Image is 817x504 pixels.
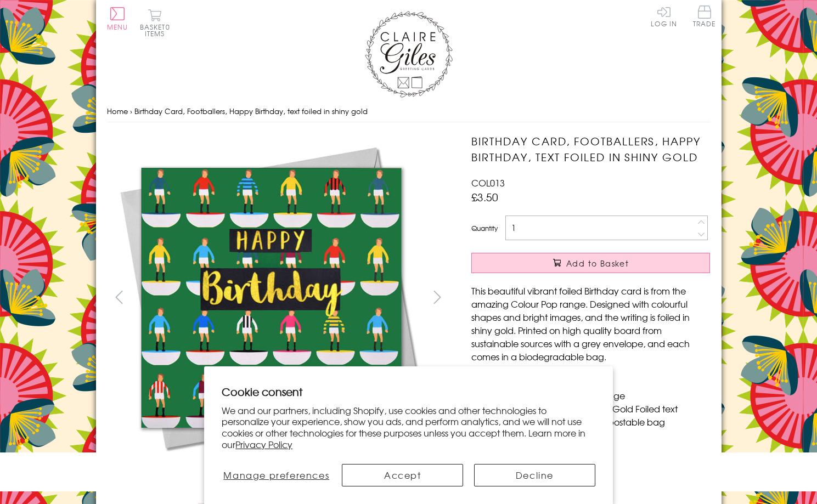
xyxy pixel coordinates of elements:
[471,284,710,363] p: This beautiful vibrant foiled Birthday card is from the amazing Colour Pop range. Designed with c...
[471,189,498,205] span: £3.50
[107,22,128,32] span: Menu
[222,405,595,450] p: We and our partners, including Shopify, use cookies and other technologies to personalize your ex...
[140,9,170,37] button: Basket0 items
[130,106,132,116] span: ›
[471,253,710,273] button: Add to Basket
[566,258,629,269] span: Add to Basket
[106,133,436,462] img: Birthday Card, Footballers, Happy Birthday, text foiled in shiny gold
[107,7,128,30] button: Menu
[471,176,505,189] span: COL013
[425,285,449,309] button: next
[134,106,368,116] span: Birthday Card, Footballers, Happy Birthday, text foiled in shiny gold
[365,11,453,98] img: Claire Giles Greetings Cards
[474,464,595,486] button: Decline
[471,223,498,233] label: Quantity
[471,133,710,165] h1: Birthday Card, Footballers, Happy Birthday, text foiled in shiny gold
[342,464,463,486] button: Accept
[693,5,716,29] a: Trade
[107,100,711,123] nav: breadcrumbs
[651,5,677,27] a: Log In
[235,438,292,451] a: Privacy Policy
[107,106,128,116] a: Home
[693,5,716,27] span: Trade
[107,285,132,309] button: prev
[145,22,170,38] span: 0 items
[222,384,595,399] h2: Cookie consent
[449,133,779,462] img: Birthday Card, Footballers, Happy Birthday, text foiled in shiny gold
[223,468,329,482] span: Manage preferences
[222,464,331,486] button: Manage preferences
